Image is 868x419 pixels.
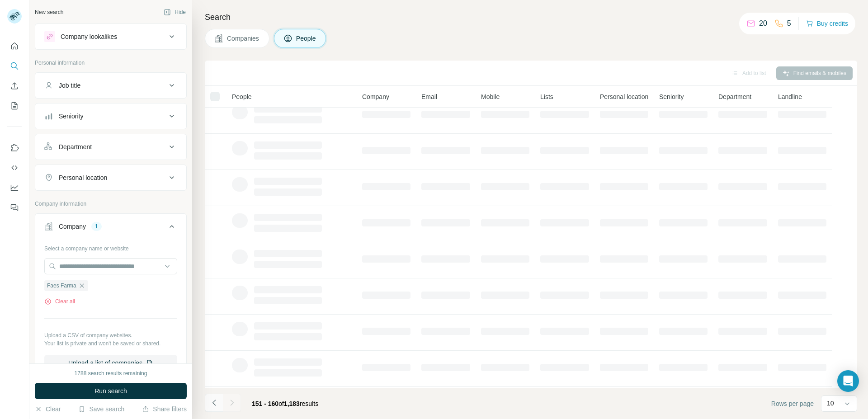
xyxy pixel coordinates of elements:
[778,92,802,101] span: Landline
[59,112,83,121] div: Seniority
[827,399,834,408] p: 10
[47,282,76,290] span: Faes Farma
[35,383,187,399] button: Run search
[227,34,260,43] span: Companies
[35,167,186,188] button: Personal location
[787,18,791,29] p: 5
[44,331,177,339] p: Upload a CSV of company websites.
[157,5,192,19] button: Hide
[284,400,300,407] span: 1,183
[659,92,684,101] span: Seniority
[35,75,186,96] button: Job title
[35,59,187,67] p: Personal information
[540,92,553,101] span: Lists
[759,18,767,29] p: 20
[252,400,318,407] span: results
[421,92,437,101] span: Email
[142,405,187,414] button: Share filters
[362,92,389,101] span: Company
[296,34,317,43] span: People
[7,98,22,114] button: My lists
[205,394,223,412] button: Navigate to previous page
[35,26,186,47] button: Company lookalikes
[44,241,177,253] div: Select a company name or website
[278,400,284,407] span: of
[59,81,80,90] div: Job title
[7,179,22,196] button: Dashboard
[7,78,22,94] button: Enrich CSV
[59,222,86,231] div: Company
[94,386,127,395] span: Run search
[837,370,859,392] div: Open Intercom Messenger
[771,399,814,408] span: Rows per page
[7,58,22,74] button: Search
[35,105,186,127] button: Seniority
[35,8,63,16] div: New search
[600,92,648,101] span: Personal location
[252,400,278,407] span: 151 - 160
[59,142,92,151] div: Department
[35,136,186,158] button: Department
[75,369,147,377] div: 1788 search results remaining
[78,405,124,414] button: Save search
[806,17,848,30] button: Buy credits
[232,92,252,101] span: People
[7,199,22,216] button: Feedback
[59,173,107,182] div: Personal location
[44,297,75,306] button: Clear all
[61,32,117,41] div: Company lookalikes
[718,92,751,101] span: Department
[205,11,857,24] h4: Search
[7,140,22,156] button: Use Surfe on LinkedIn
[35,216,186,241] button: Company1
[35,200,187,208] p: Company information
[481,92,500,101] span: Mobile
[35,405,61,414] button: Clear
[44,355,177,371] button: Upload a list of companies
[91,222,102,231] div: 1
[7,160,22,176] button: Use Surfe API
[44,339,177,348] p: Your list is private and won't be saved or shared.
[7,38,22,54] button: Quick start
